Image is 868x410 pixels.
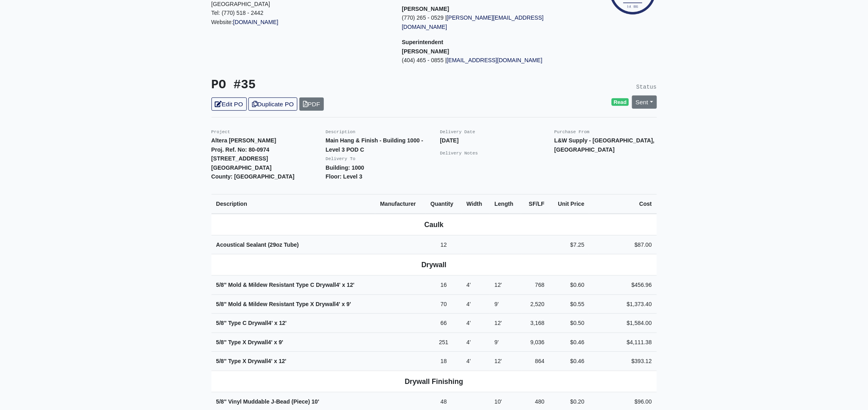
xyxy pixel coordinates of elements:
a: PDF [299,97,324,111]
strong: Main Hang & Finish - Building 1000 - Level 3 POD C [326,137,423,153]
a: [DOMAIN_NAME] [233,19,278,25]
small: Delivery To [326,156,356,161]
th: Description [211,194,376,213]
span: Superintendent [402,39,443,45]
td: 3,168 [521,314,549,333]
a: Sent [632,95,657,109]
small: Description [326,130,356,134]
b: Drywall Finishing [405,378,463,386]
span: 4' [467,339,471,345]
td: 2,520 [521,294,549,314]
td: 9,036 [521,333,549,352]
td: 66 [426,314,462,333]
td: $4,111.38 [589,333,657,352]
p: (770) 265 - 0529 | [402,13,581,31]
span: 4' [336,282,341,288]
td: $0.55 [549,294,589,314]
th: Manufacturer [375,194,425,213]
p: Tel: (770) 518 - 2442 [211,8,390,18]
td: $87.00 [589,235,657,254]
span: 12' [494,320,502,326]
span: x [342,282,346,288]
span: x [274,320,278,326]
strong: Proj. Ref. No: 80-0974 [211,146,270,153]
td: 864 [521,352,549,371]
th: Unit Price [549,194,589,213]
strong: [PERSON_NAME] [402,6,449,12]
small: Delivery Notes [440,151,478,156]
span: x [342,301,345,307]
a: [PERSON_NAME][EMAIL_ADDRESS][DOMAIN_NAME] [402,14,544,30]
span: 4' [268,358,272,364]
p: (404) 465 - 0855 | [402,56,581,65]
small: Project [211,130,230,134]
strong: 5/8" Type X Drywall [216,339,283,345]
span: 9' [494,339,499,345]
td: 18 [426,352,462,371]
td: $7.25 [549,235,589,254]
th: Cost [589,194,657,213]
span: Read [612,98,629,106]
td: $0.46 [549,333,589,352]
span: 10' [494,398,502,405]
td: 70 [426,294,462,314]
a: Edit PO [211,97,247,111]
span: 4' [467,320,471,326]
td: $393.12 [589,352,657,371]
td: $0.60 [549,276,589,295]
a: Duplicate PO [248,97,297,111]
strong: [PERSON_NAME] [402,48,449,55]
strong: Building: 1000 [326,164,364,171]
th: Length [490,194,521,213]
strong: Altera [PERSON_NAME] [211,137,276,144]
strong: 5/8" Mold & Mildew Resistant Type X Drywall [216,301,351,307]
small: Purchase From [555,130,590,134]
small: Status [636,84,657,90]
small: Delivery Date [440,130,476,134]
strong: 5/8" Vinyl Muddable J-Bead (Piece) [216,398,319,405]
td: 12 [426,235,462,254]
td: $456.96 [589,276,657,295]
p: L&W Supply - [GEOGRAPHIC_DATA], [GEOGRAPHIC_DATA] [555,136,657,154]
span: x [274,358,277,364]
strong: [GEOGRAPHIC_DATA] [211,164,272,171]
h3: PO #35 [211,78,428,93]
th: Quantity [426,194,462,213]
span: 12' [494,358,502,364]
span: x [274,339,277,345]
span: 4' [467,301,471,307]
strong: [DATE] [440,137,459,144]
td: $0.46 [549,352,589,371]
td: $1,584.00 [589,314,657,333]
span: 12' [494,282,502,288]
span: 12' [279,358,287,364]
strong: Acoustical Sealant (29oz Tube) [216,242,299,248]
td: 768 [521,276,549,295]
span: 4' [268,320,273,326]
strong: 5/8" Mold & Mildew Resistant Type C Drywall [216,282,355,288]
span: 4' [467,358,471,364]
span: 9' [279,339,283,345]
span: 9' [494,301,499,307]
strong: County: [GEOGRAPHIC_DATA] [211,173,295,180]
strong: 5/8" Type X Drywall [216,358,287,364]
strong: Floor: Level 3 [326,173,363,180]
td: $1,373.40 [589,294,657,314]
span: 4' [467,282,471,288]
span: 10' [312,398,319,405]
strong: 5/8" Type C Drywall [216,320,287,326]
td: $0.50 [549,314,589,333]
strong: [STREET_ADDRESS] [211,155,268,162]
b: Drywall [421,261,447,269]
b: Caulk [425,221,444,229]
td: 251 [426,333,462,352]
span: 12' [279,320,287,326]
td: 16 [426,276,462,295]
a: [EMAIL_ADDRESS][DOMAIN_NAME] [447,57,543,63]
span: 9' [347,301,351,307]
span: 4' [268,339,272,345]
span: 12' [347,282,354,288]
th: SF/LF [521,194,549,213]
span: 4' [336,301,340,307]
th: Width [462,194,490,213]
